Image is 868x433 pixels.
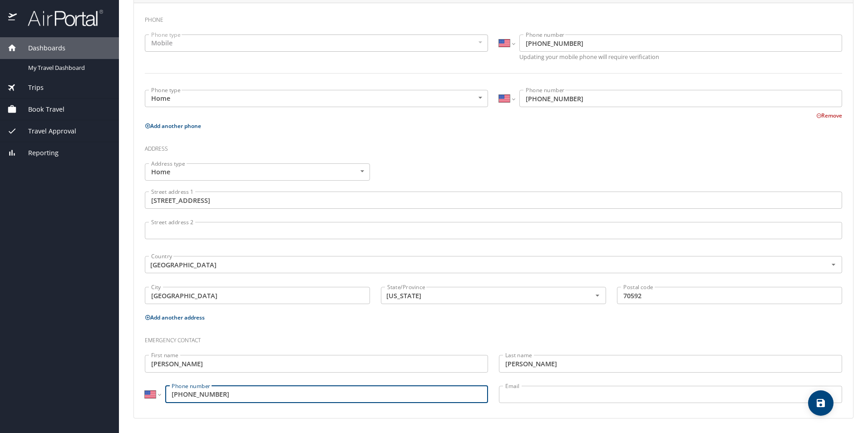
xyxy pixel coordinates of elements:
span: Travel Approval [17,126,76,136]
div: Mobile [145,34,488,52]
span: Trips [17,83,44,93]
h3: Address [145,139,842,154]
span: Dashboards [17,43,65,53]
button: Add another address [145,314,205,321]
span: Reporting [17,148,59,158]
div: Contact InfoEmail, phone, address, emergency contact info [134,3,853,418]
div: Home [145,163,370,181]
button: Open [828,259,839,270]
button: save [808,390,833,416]
button: Remove [816,112,842,119]
h3: Emergency contact [145,330,842,346]
img: icon-airportal.png [8,9,18,27]
span: Book Travel [17,104,64,114]
div: Home [145,90,488,107]
h3: Phone [145,10,842,25]
button: Add another phone [145,122,201,130]
img: airportal-logo.png [18,9,103,27]
p: Updating your mobile phone will require verification [519,54,842,60]
span: My Travel Dashboard [28,64,108,72]
button: Open [592,290,603,301]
